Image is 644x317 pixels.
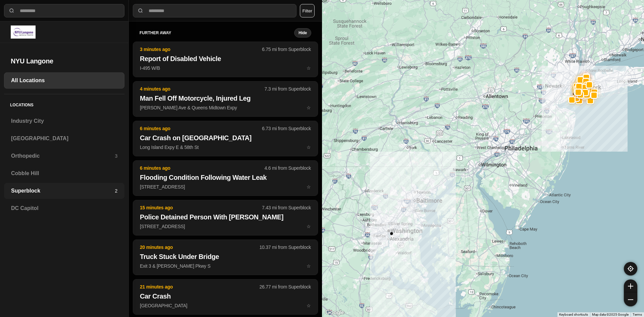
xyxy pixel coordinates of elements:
[11,187,115,195] h3: Superblock
[628,297,633,302] img: zoom-out
[140,86,265,92] p: 4 minutes ago
[140,104,311,111] p: [PERSON_NAME] Ave & Queens Midtown Expy
[11,117,117,125] h3: Industry City
[140,46,262,53] p: 3 minutes ago
[133,81,318,117] button: 4 minutes ago7.3 mi from SuperblockMan Fell Off Motorcycle, Injured Leg[PERSON_NAME] Ave & Queens...
[140,144,311,151] p: Long Island Expy E & 58th St
[133,65,318,71] a: 3 minutes ago6.75 mi from SuperblockReport of Disabled VehicleI-495 W/Bstar
[140,125,262,132] p: 6 minutes ago
[4,200,124,216] a: DC Capitol
[307,184,311,190] span: star
[559,312,588,317] button: Keyboard shortcuts
[265,165,311,171] p: 4.6 mi from Superblock
[259,283,311,290] p: 26.77 mi from Superblock
[11,56,118,66] h2: NYU Langone
[4,148,124,164] a: Orthopedic3
[8,7,15,14] img: search
[133,279,318,315] button: 21 minutes ago26.77 mi from SuperblockCar Crash[GEOGRAPHIC_DATA]star
[307,65,311,71] span: star
[140,283,259,290] p: 21 minutes ago
[4,113,124,129] a: Industry City
[324,308,346,317] a: Open this area in Google Maps (opens a new window)
[294,28,311,38] button: Hide
[140,65,311,71] p: I-495 W/B
[299,30,307,36] small: Hide
[262,125,311,132] p: 6.73 mi from Superblock
[624,262,637,275] button: recenter
[11,169,117,177] h3: Cobble Hill
[4,72,124,89] a: All Locations
[133,303,318,308] a: 21 minutes ago26.77 mi from SuperblockCar Crash[GEOGRAPHIC_DATA]star
[324,308,346,317] img: Google
[11,25,36,39] img: logo
[4,165,124,181] a: Cobble Hill
[140,204,262,211] p: 15 minutes ago
[140,223,311,230] p: [STREET_ADDRESS]
[307,105,311,110] span: star
[133,144,318,150] a: 6 minutes ago6.73 mi from SuperblockCar Crash on [GEOGRAPHIC_DATA]Long Island Expy E & 58th Ststar
[140,263,311,269] p: Exit 3 & [PERSON_NAME] Pkwy S
[259,244,311,251] p: 10.37 mi from Superblock
[140,212,311,222] h2: Police Detained Person With [PERSON_NAME]
[11,204,117,212] h3: DC Capitol
[137,7,144,14] img: search
[133,240,318,275] button: 20 minutes ago10.37 mi from SuperblockTruck Stuck Under BridgeExit 3 & [PERSON_NAME] Pkwy Sstar
[140,292,311,301] h2: Car Crash
[633,313,642,316] a: Terms
[140,244,259,251] p: 20 minutes ago
[624,279,637,293] button: zoom-in
[628,266,634,272] img: recenter
[133,105,318,110] a: 4 minutes ago7.3 mi from SuperblockMan Fell Off Motorcycle, Injured Leg[PERSON_NAME] Ave & Queens...
[624,293,637,306] button: zoom-out
[262,46,311,53] p: 6.75 mi from Superblock
[262,204,311,211] p: 7.43 mi from Superblock
[4,94,124,113] h5: Locations
[115,188,117,194] p: 2
[307,224,311,229] span: star
[307,303,311,308] span: star
[628,283,633,289] img: zoom-in
[307,145,311,150] span: star
[11,152,115,160] h3: Orthopedic
[4,130,124,147] a: [GEOGRAPHIC_DATA]
[140,165,265,171] p: 6 minutes ago
[300,4,315,17] button: Filter
[140,54,311,63] h2: Report of Disabled Vehicle
[140,302,311,309] p: [GEOGRAPHIC_DATA]
[115,153,117,159] p: 3
[140,183,311,190] p: [STREET_ADDRESS]
[140,133,311,143] h2: Car Crash on [GEOGRAPHIC_DATA]
[592,313,629,316] span: Map data ©2025 Google
[307,263,311,269] span: star
[11,76,117,85] h3: All Locations
[140,252,311,261] h2: Truck Stuck Under Bridge
[265,86,311,92] p: 7.3 mi from Superblock
[4,183,124,199] a: Superblock2
[133,263,318,269] a: 20 minutes ago10.37 mi from SuperblockTruck Stuck Under BridgeExit 3 & [PERSON_NAME] Pkwy Sstar
[133,42,318,77] button: 3 minutes ago6.75 mi from SuperblockReport of Disabled VehicleI-495 W/Bstar
[133,200,318,235] button: 15 minutes ago7.43 mi from SuperblockPolice Detained Person With [PERSON_NAME][STREET_ADDRESS]star
[11,135,117,143] h3: [GEOGRAPHIC_DATA]
[133,184,318,190] a: 6 minutes ago4.6 mi from SuperblockFlooding Condition Following Water Leak[STREET_ADDRESS]star
[140,173,311,182] h2: Flooding Condition Following Water Leak
[133,121,318,156] button: 6 minutes ago6.73 mi from SuperblockCar Crash on [GEOGRAPHIC_DATA]Long Island Expy E & 58th Ststar
[133,160,318,196] button: 6 minutes ago4.6 mi from SuperblockFlooding Condition Following Water Leak[STREET_ADDRESS]star
[140,30,294,36] h5: further away
[133,223,318,229] a: 15 minutes ago7.43 mi from SuperblockPolice Detained Person With [PERSON_NAME][STREET_ADDRESS]star
[140,94,311,103] h2: Man Fell Off Motorcycle, Injured Leg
